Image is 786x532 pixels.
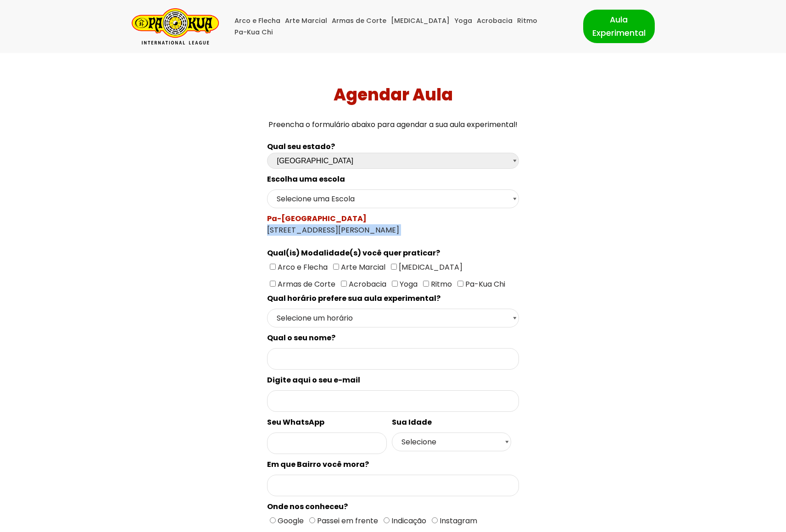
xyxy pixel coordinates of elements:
[270,281,276,287] input: Armas de Corte
[429,279,452,289] span: Ritmo
[276,279,335,289] span: Armas de Corte
[341,281,347,287] input: Acrobacia
[392,281,398,287] input: Yoga
[270,517,276,523] input: Google
[397,262,463,272] span: [MEDICAL_DATA]
[267,213,518,236] div: [STREET_ADDRESS][PERSON_NAME]
[333,264,339,270] input: Arte Marcial
[463,279,505,289] span: Pa-Kua Chi
[432,517,438,523] input: Instagram
[391,264,397,270] input: [MEDICAL_DATA]
[267,459,369,470] spam: Em que Bairro você mora?
[390,515,426,526] span: Indicação
[384,517,390,523] input: Indicação
[267,293,440,304] spam: Qual horário prefere sua aula experimental?
[4,85,783,105] h1: Agendar Aula
[285,15,327,27] a: Arte Marcial
[347,279,386,289] span: Acrobacia
[267,141,335,152] b: Qual seu estado?
[517,15,537,27] a: Ritmo
[457,281,463,287] input: Pa-Kua Chi
[332,15,386,27] a: Armas de Corte
[315,515,378,526] span: Passei em frente
[477,15,513,27] a: Acrobacia
[234,15,280,27] a: Arco e Flecha
[267,248,440,258] spam: Qual(is) Modalidade(s) você quer praticar?
[339,262,385,272] span: Arte Marcial
[398,279,418,289] span: Yoga
[391,15,450,27] a: [MEDICAL_DATA]
[276,515,304,526] span: Google
[267,417,324,427] spam: Seu WhatsApp
[267,375,360,385] spam: Digite aqui o seu e-mail
[583,10,655,43] a: Aula Experimental
[270,264,276,270] input: Arco e Flecha
[234,27,273,38] a: Pa-Kua Chi
[309,517,315,523] input: Passei em frente
[267,213,367,224] spam: Pa-[GEOGRAPHIC_DATA]
[267,501,348,512] spam: Onde nos conheceu?
[267,332,335,343] spam: Qual o seu nome?
[276,262,328,272] span: Arco e Flecha
[438,515,477,526] span: Instagram
[454,15,472,27] a: Yoga
[423,281,429,287] input: Ritmo
[267,174,345,184] spam: Escolha uma escola
[132,8,219,44] a: Pa-Kua Brasil Uma Escola de conhecimentos orientais para toda a família. Foco, habilidade concent...
[392,417,432,427] spam: Sua Idade
[233,15,569,38] div: Menu primário
[4,118,783,131] p: Preencha o formulário abaixo para agendar a sua aula experimental!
